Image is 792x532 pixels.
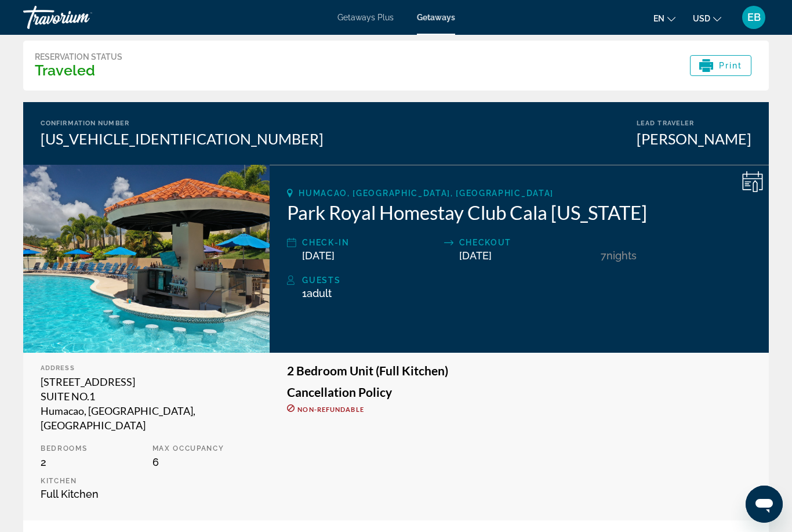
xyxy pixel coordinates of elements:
h3: Traveled [35,61,122,79]
span: [DATE] [302,249,335,262]
button: Print [690,55,752,76]
h3: 2 Bedroom Unit (Full Kitchen) [287,364,751,377]
a: Travorium [23,2,139,32]
div: Reservation Status [35,52,122,61]
span: 6 [152,456,159,468]
span: Adult [307,287,332,299]
div: Guests [302,273,751,287]
button: User Menu [739,5,769,30]
button: Change currency [693,10,721,27]
span: Non-refundable [297,406,364,413]
p: Max Occupancy [152,444,253,453]
div: Confirmation Number [41,120,324,127]
p: Kitchen [41,477,141,485]
div: [PERSON_NAME] [637,130,751,147]
div: Check-In [302,236,438,249]
a: Getaways [417,13,455,22]
span: 7 [601,249,606,262]
h3: Cancellation Policy [287,386,751,399]
div: Checkout [459,236,595,249]
span: EB [747,12,761,23]
a: Getaways Plus [337,13,394,22]
h2: Park Royal Homestay Club Cala [US_STATE] [287,201,751,224]
div: [STREET_ADDRESS] SUITE NO.1 Humacao, [GEOGRAPHIC_DATA], [GEOGRAPHIC_DATA] [41,375,252,433]
span: 1 [302,287,332,299]
span: en [653,14,664,23]
div: Address [41,364,252,372]
span: 2 [41,456,46,468]
span: USD [693,14,710,23]
p: Bedrooms [41,444,141,453]
span: [DATE] [459,249,492,262]
span: Humacao, [GEOGRAPHIC_DATA], [GEOGRAPHIC_DATA] [299,189,554,198]
span: Nights [606,249,637,262]
div: Lead Traveler [637,120,751,127]
button: Change language [653,10,675,27]
div: [US_VEHICLE_IDENTIFICATION_NUMBER] [41,130,324,147]
iframe: Button to launch messaging window [746,486,783,523]
span: Print [719,61,743,70]
span: Full Kitchen [41,488,99,500]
